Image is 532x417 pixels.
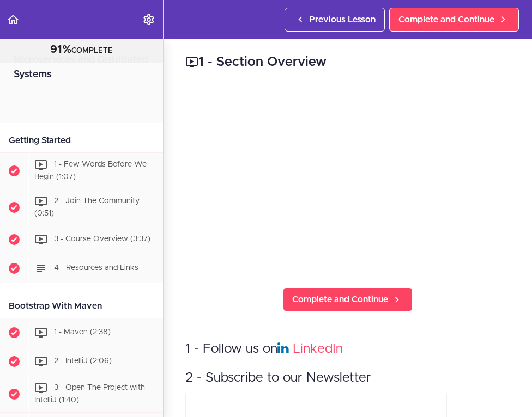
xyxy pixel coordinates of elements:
[34,197,140,217] span: 2 - Join The Community (0:51)
[34,384,145,404] span: 3 - Open The Project with IntelliJ (1:40)
[293,342,343,355] a: LinkedIn
[54,358,112,365] span: 2 - IntelliJ (2:06)
[398,13,494,26] span: Complete and Continue
[34,161,147,181] span: 1 - Few Words Before We Begin (1:07)
[185,340,510,358] h3: 1 - Follow us on
[7,13,20,26] svg: Back to course curriculum
[185,53,510,71] h2: 1 - Section Overview
[142,13,155,26] svg: Settings Menu
[14,43,149,57] div: COMPLETE
[285,8,385,32] a: Previous Lesson
[389,8,519,32] a: Complete and Continue
[283,287,413,311] a: Complete and Continue
[309,13,376,26] span: Previous Lesson
[54,329,111,336] span: 1 - Maven (2:38)
[50,44,71,55] span: 91%
[54,265,138,272] span: 4 - Resources and Links
[185,369,510,387] h3: 2 - Subscribe to our Newsletter
[54,236,150,243] span: 3 - Course Overview (3:37)
[185,88,510,270] iframe: Video Player
[292,293,388,306] span: Complete and Continue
